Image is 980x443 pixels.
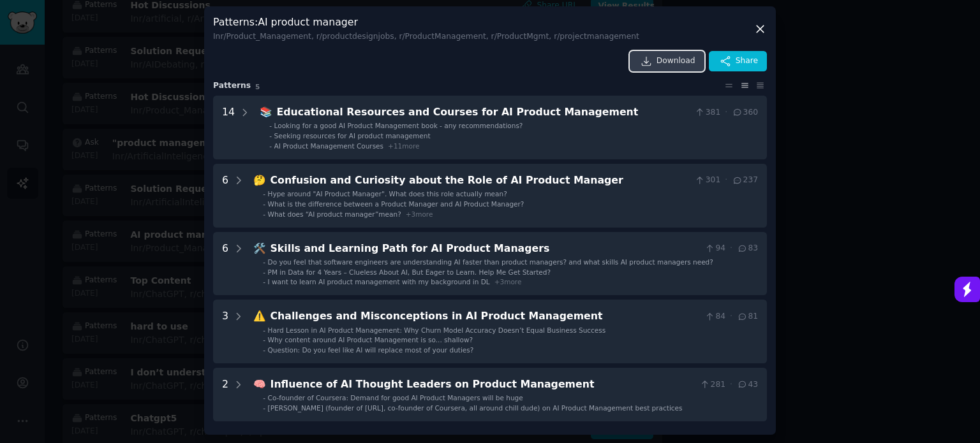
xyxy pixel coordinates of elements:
[271,173,690,189] div: Confusion and Curiosity about the Role of AI Product Manager
[699,379,725,391] span: 281
[222,241,228,287] div: 6
[263,189,265,198] div: -
[268,336,473,344] span: Why content around AI Product Management is so... shallow?
[268,278,490,286] span: I want to learn AI product management with my background in DL
[268,404,683,412] span: [PERSON_NAME] (founder of [URL], co-founder of Coursera, all around chill dude) on AI Product Man...
[709,51,767,71] button: Share
[694,175,720,186] span: 301
[268,268,551,276] span: PM in Data for 4 Years – Clueless About AI, But Eager to Learn. Help Me Get Started?
[263,210,265,219] div: -
[213,15,639,42] h3: Patterns : AI product manager
[737,243,758,254] span: 83
[263,268,265,277] div: -
[388,142,419,150] span: + 11 more
[253,174,266,186] span: 🤔
[260,106,272,118] span: 📚
[263,277,265,286] div: -
[268,394,523,402] span: Co-founder of Coursera: Demand for good AI Product Managers will be huge
[263,335,265,344] div: -
[222,309,228,354] div: 3
[730,311,732,323] span: ·
[269,121,272,130] div: -
[222,377,228,412] div: 2
[263,326,265,335] div: -
[268,190,507,198] span: Hype around "AI Product Manager". What does this role actually mean?
[730,379,732,391] span: ·
[271,241,700,257] div: Skills and Learning Path for AI Product Managers
[274,122,523,129] span: Looking for a good AI Product Management book - any recommendations?
[263,393,265,402] div: -
[268,210,401,218] span: What does “AI product manager”mean?
[269,131,272,140] div: -
[732,175,758,186] span: 237
[657,55,695,67] span: Download
[271,377,695,393] div: Influence of AI Thought Leaders on Product Management
[737,379,758,391] span: 43
[213,31,639,43] div: In r/Product_Management, r/productdesignjobs, r/ProductManagement, r/ProductMgmt, r/projectmanage...
[732,107,758,119] span: 360
[268,326,606,334] span: Hard Lesson in AI Product Management: Why Churn Model Accuracy Doesn’t Equal Business Success
[213,80,251,92] span: Pattern s
[268,346,474,354] span: Question: Do you feel like AI will replace most of your duties?
[263,403,265,412] div: -
[274,142,383,150] span: AI Product Management Courses
[222,173,228,219] div: 6
[263,345,265,354] div: -
[253,378,266,390] span: 🧠
[630,51,704,71] a: Download
[277,105,690,120] div: Educational Resources and Courses for AI Product Management
[730,243,732,254] span: ·
[737,311,758,323] span: 81
[725,175,727,186] span: ·
[271,309,700,324] div: Challenges and Misconceptions in AI Product Management
[269,142,272,150] div: -
[704,243,725,254] span: 94
[268,258,713,266] span: Do you feel that software engineers are understanding AI faster than product managers? and what s...
[406,210,433,218] span: + 3 more
[274,132,431,140] span: Seeking resources for AI product management
[263,258,265,266] div: -
[253,242,266,254] span: 🛠️
[255,83,260,91] span: 5
[222,105,235,150] div: 14
[694,107,720,119] span: 381
[704,311,725,323] span: 84
[736,55,758,67] span: Share
[268,200,524,208] span: What is the difference between a Product Manager and AI Product Manager?
[263,200,265,208] div: -
[253,310,266,322] span: ⚠️
[725,107,727,119] span: ·
[494,278,522,286] span: + 3 more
